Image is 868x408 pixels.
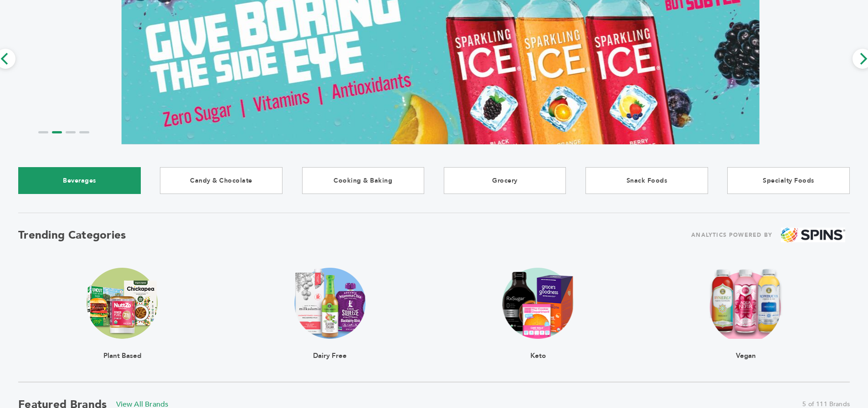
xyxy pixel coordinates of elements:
a: Specialty Foods [727,167,850,194]
a: Grocery [444,167,566,194]
a: Beverages [18,167,141,194]
li: Page dot 1 [38,131,48,133]
div: Vegan [709,339,783,359]
img: claim_ketogenic Trending Image [503,268,574,339]
li: Page dot 4 [79,131,89,133]
span: ANALYTICS POWERED BY [691,229,772,241]
a: Cooking & Baking [302,167,425,194]
div: Dairy Free [294,339,365,359]
h2: Trending Categories [18,228,126,243]
div: Plant Based [87,339,158,359]
img: claim_vegan Trending Image [709,268,783,339]
img: claim_dairy_free Trending Image [294,268,365,339]
a: Candy & Chocolate [160,167,282,194]
img: claim_plant_based Trending Image [87,268,158,339]
li: Page dot 3 [66,131,76,133]
img: spins.png [781,228,845,243]
a: Snack Foods [586,167,708,194]
li: Page dot 2 [52,131,62,133]
div: Keto [503,339,574,359]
